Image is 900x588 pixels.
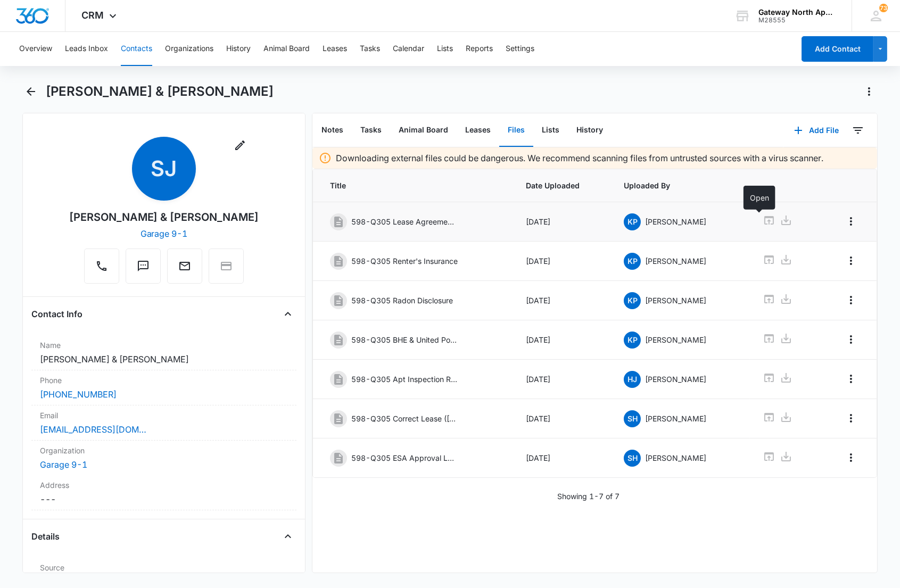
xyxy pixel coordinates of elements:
[624,213,641,230] span: KP
[167,249,202,284] button: Email
[645,452,706,463] p: [PERSON_NAME]
[351,295,453,306] p: 598-Q305 Radon Disclosure
[81,10,104,21] span: CRM
[40,353,287,366] dd: [PERSON_NAME] & [PERSON_NAME]
[167,265,202,274] a: Email
[31,405,296,441] div: Email[EMAIL_ADDRESS][DOMAIN_NAME]
[513,202,611,242] td: [DATE]
[31,308,82,320] h4: Contact Info
[758,8,836,16] div: account name
[226,32,251,66] button: History
[879,4,888,12] div: notifications count
[393,32,424,66] button: Calendar
[126,265,161,274] a: Text
[336,152,823,164] p: Downloading external files could be dangerous. We recommend scanning files from untrusted sources...
[84,249,119,284] button: Call
[457,114,499,147] button: Leases
[645,295,706,306] p: [PERSON_NAME]
[40,388,117,401] a: [PHONE_NUMBER]
[22,83,39,100] button: Back
[352,114,390,147] button: Tasks
[351,255,458,267] p: 598-Q305 Renter's Insurance
[526,180,598,191] span: Date Uploaded
[31,530,60,543] h4: Details
[69,209,259,225] div: [PERSON_NAME] & [PERSON_NAME]
[557,491,620,502] p: Showing 1-7 of 7
[506,32,534,66] button: Settings
[466,32,493,66] button: Reports
[31,335,296,370] div: Name[PERSON_NAME] & [PERSON_NAME]
[624,292,641,309] span: KP
[843,410,860,427] button: Overflow Menu
[513,320,611,360] td: [DATE]
[645,374,706,385] p: [PERSON_NAME]
[313,114,352,147] button: Notes
[126,249,161,284] button: Text
[279,305,296,322] button: Close
[802,36,873,62] button: Add Contact
[513,399,611,438] td: [DATE]
[65,32,108,66] button: Leads Inbox
[843,292,860,309] button: Overflow Menu
[758,16,836,24] div: account id
[744,186,775,210] div: Open
[40,459,87,470] a: Garage 9-1
[31,475,296,510] div: Address---
[645,413,706,424] p: [PERSON_NAME]
[165,32,213,66] button: Organizations
[84,265,119,274] a: Call
[390,114,457,147] button: Animal Board
[19,32,52,66] button: Overview
[40,479,287,491] label: Address
[351,452,458,463] p: 598-Q305 ESA Approval Letter
[40,339,287,351] label: Name
[879,4,888,12] span: 73
[843,370,860,387] button: Overflow Menu
[31,441,296,475] div: OrganizationGarage 9-1
[351,216,458,227] p: 598-Q305 Lease Agreement [DATE]-[DATE]
[624,450,641,467] span: SH
[849,122,866,139] button: Filters
[40,423,146,436] a: [EMAIL_ADDRESS][DOMAIN_NAME]
[351,413,458,424] p: 598-Q305 Correct Lease ([DATE]-[DATE])
[624,371,641,388] span: HJ
[330,180,500,191] span: Title
[141,228,188,239] a: Garage 9-1
[279,528,296,545] button: Close
[624,180,737,191] span: Uploaded By
[513,438,611,478] td: [DATE]
[323,32,347,66] button: Leases
[624,332,641,349] span: KP
[40,375,287,386] label: Phone
[513,360,611,399] td: [DATE]
[31,370,296,405] div: Phone[PHONE_NUMBER]
[46,84,274,100] h1: [PERSON_NAME] & [PERSON_NAME]
[645,334,706,345] p: [PERSON_NAME]
[783,118,849,143] button: Add File
[360,32,380,66] button: Tasks
[513,281,611,320] td: [DATE]
[437,32,453,66] button: Lists
[40,410,287,421] label: Email
[843,331,860,348] button: Overflow Menu
[624,253,641,270] span: KP
[568,114,612,147] button: History
[645,216,706,227] p: [PERSON_NAME]
[843,449,860,466] button: Overflow Menu
[533,114,568,147] button: Lists
[513,242,611,281] td: [DATE]
[132,137,196,201] span: SJ
[40,445,287,456] label: Organization
[40,562,287,573] label: Source
[263,32,310,66] button: Animal Board
[843,213,860,230] button: Overflow Menu
[624,410,641,427] span: SH
[121,32,152,66] button: Contacts
[843,252,860,269] button: Overflow Menu
[40,493,287,506] dd: ---
[351,374,458,385] p: 598-Q305 Apt Inspection Report
[645,255,706,267] p: [PERSON_NAME]
[499,114,533,147] button: Files
[351,334,458,345] p: 598-Q305 BHE & United Power
[861,83,878,100] button: Actions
